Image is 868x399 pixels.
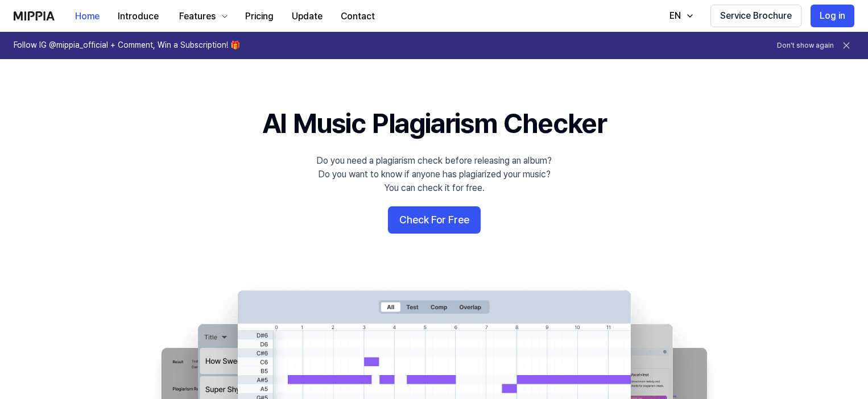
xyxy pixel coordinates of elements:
h1: AI Music Plagiarism Checker [262,105,606,143]
button: Features [168,5,236,28]
div: Do you need a plagiarism check before releasing an album? Do you want to know if anyone has plagi... [316,154,552,195]
button: Service Brochure [710,5,801,27]
a: Home [66,1,109,32]
button: Don't show again [777,41,834,51]
button: Home [66,5,109,28]
button: Update [283,5,332,28]
button: Pricing [236,5,283,28]
img: logo [14,11,55,20]
button: Check For Free [388,206,481,234]
button: Contact [332,5,384,28]
a: Update [283,1,332,32]
div: EN [667,9,683,23]
button: EN [658,5,701,27]
button: Log in [811,5,854,27]
h1: Follow IG @mippia_official + Comment, Win a Subscription! 🎁 [14,40,240,51]
button: Introduce [109,5,168,28]
div: Features [177,10,218,23]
